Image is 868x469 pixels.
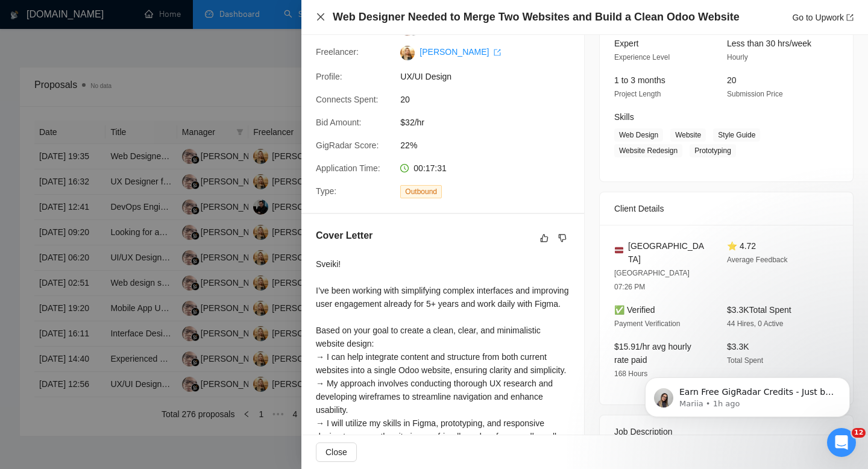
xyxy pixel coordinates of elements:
[555,231,570,245] button: dislike
[537,231,552,245] button: like
[670,128,706,142] span: Website
[614,415,838,448] div: Job Description
[316,12,325,22] button: Close
[614,305,655,315] span: ✅ Verified
[615,246,623,254] img: 🇱🇻
[614,144,682,157] span: Website Redesign
[614,90,661,98] span: Project Length
[627,352,868,436] iframe: Intercom notifications message
[614,342,691,365] span: $15.91/hr avg hourly rate paid
[316,12,325,22] span: close
[690,144,736,157] span: Prototyping
[400,139,581,152] span: 22%
[727,241,756,251] span: ⭐ 4.72
[316,186,336,196] span: Type:
[614,370,647,378] span: 168 Hours
[614,269,690,291] span: [GEOGRAPHIC_DATA] 07:26 PM
[614,128,663,142] span: Web Design
[400,46,415,60] img: c1VvKIttGVViXNJL2ESZaUf3zaf4LsFQKa-J0jOo-moCuMrl1Xwh1qxgsHaISjvPQe
[792,13,854,22] a: Go to Upworkexport
[316,47,359,57] span: Freelancer:
[400,70,581,83] span: UX/UI Design
[316,163,380,173] span: Application Time:
[316,140,379,150] span: GigRadar Score:
[400,185,442,198] span: Outbound
[316,228,373,243] h5: Cover Letter
[400,93,581,106] span: 20
[316,442,357,462] button: Close
[325,445,347,459] span: Close
[713,128,760,142] span: Style Guide
[852,428,866,438] span: 12
[727,256,788,264] span: Average Feedback
[727,53,748,61] span: Hourly
[614,39,638,48] span: Expert
[614,53,670,61] span: Experience Level
[316,72,342,81] span: Profile:
[414,163,447,173] span: 00:17:31
[558,233,567,243] span: dislike
[333,10,740,25] h4: Web Designer Needed to Merge Two Websites and Build a Clean Odoo Website
[494,49,501,56] span: export
[727,305,791,315] span: $3.3K Total Spent
[400,116,581,129] span: $32/hr
[614,75,665,85] span: 1 to 3 months
[727,75,737,85] span: 20
[316,118,362,127] span: Bid Amount:
[727,342,749,351] span: $3.3K
[827,428,856,457] iframe: Intercom live chat
[727,319,783,328] span: 44 Hires, 0 Active
[727,39,811,48] span: Less than 30 hrs/week
[727,90,783,98] span: Submission Price
[420,47,501,57] a: [PERSON_NAME] export
[628,239,708,266] span: [GEOGRAPHIC_DATA]
[614,192,838,225] div: Client Details
[400,164,409,172] span: clock-circle
[614,319,680,328] span: Payment Verification
[540,233,549,243] span: like
[316,95,379,104] span: Connects Spent:
[614,112,634,122] span: Skills
[846,14,854,21] span: export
